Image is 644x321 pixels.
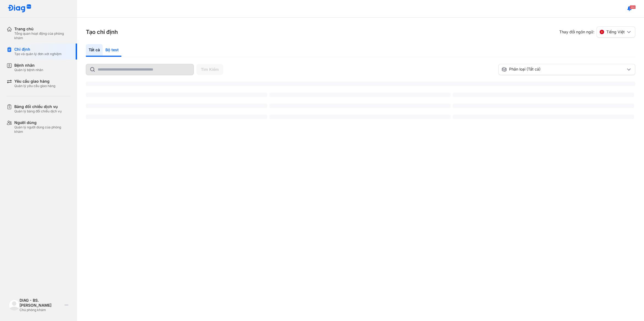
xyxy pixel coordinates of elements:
[453,104,634,108] span: ‌
[14,120,70,125] div: Người dùng
[197,64,223,75] button: Tìm Kiếm
[14,79,55,84] div: Yêu cầu giao hàng
[20,308,62,312] div: Chủ phòng khám
[86,44,103,57] div: Tất cả
[269,115,451,119] span: ‌
[14,52,62,56] div: Tạo và quản lý đơn xét nghiệm
[630,5,636,9] span: 160
[20,298,62,308] div: DIAG - BS. [PERSON_NAME]
[14,84,55,88] div: Quản lý yêu cầu giao hàng
[14,109,62,114] div: Quản lý bảng đối chiếu dịch vụ
[453,93,634,97] span: ‌
[14,31,70,40] div: Tổng quan hoạt động của phòng khám
[86,28,118,36] h3: Tạo chỉ định
[103,44,121,57] div: Bộ test
[9,300,20,310] img: logo
[453,115,634,119] span: ‌
[14,26,70,31] div: Trang chủ
[14,47,62,52] div: Chỉ định
[269,104,451,108] span: ‌
[8,4,31,13] img: logo
[14,125,70,134] div: Quản lý người dùng của phòng khám
[286,12,362,18] div: Bệnh nhân đã được thêm thành công
[86,115,267,119] span: ‌
[362,12,369,18] button: close
[559,26,635,37] div: Thay đổi ngôn ngữ:
[14,104,62,109] div: Bảng đối chiếu dịch vụ
[14,63,43,68] div: Bệnh nhân
[269,93,451,97] span: ‌
[86,104,267,108] span: ‌
[14,68,43,72] div: Quản lý bệnh nhân
[86,82,635,86] span: ‌
[86,93,267,97] span: ‌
